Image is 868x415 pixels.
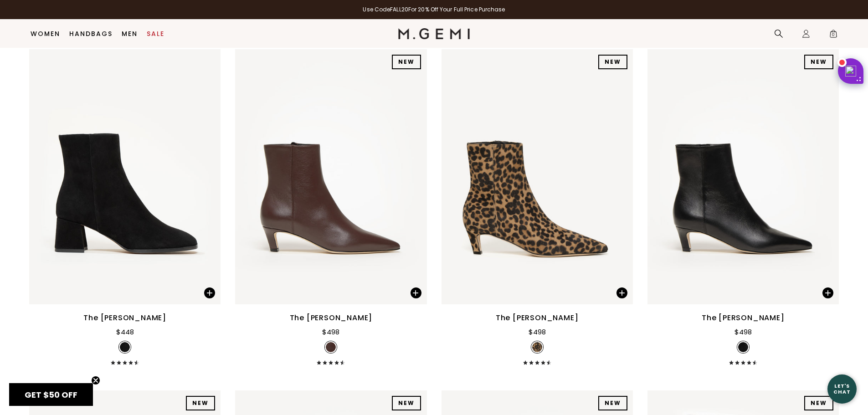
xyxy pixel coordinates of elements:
[529,327,546,338] div: $498
[496,313,579,323] div: The [PERSON_NAME]
[29,49,221,365] a: The CristinaThe CristinaThe [PERSON_NAME]$448
[398,28,470,39] img: M.Gemi
[186,396,215,410] div: NEW
[734,327,752,338] div: $498
[702,313,785,323] div: The [PERSON_NAME]
[827,383,857,395] div: Let's Chat
[9,383,93,406] div: GET $50 OFFClose teaser
[392,55,421,69] div: NEW
[598,55,627,69] div: NEW
[147,30,164,37] a: Sale
[235,49,426,365] a: The DelfinaNEWThe DelfinaThe [PERSON_NAME]$498
[326,342,336,352] img: v_7257538920507_SWATCH_50x.jpg
[829,31,838,40] span: 0
[390,5,408,13] strong: FALL20
[804,55,833,69] div: NEW
[647,49,839,304] img: The Delfina
[235,49,426,304] img: The Delfina
[83,313,166,323] div: The [PERSON_NAME]
[738,342,748,352] img: v_7257538887739_SWATCH_50x.jpg
[91,376,100,385] button: Close teaser
[392,396,421,410] div: NEW
[804,396,833,410] div: NEW
[322,327,339,338] div: $498
[442,49,633,304] img: The Delfina
[120,342,130,352] img: v_12078_SWATCH_50x.jpg
[116,327,134,338] div: $448
[532,342,542,352] img: v_7389678796859_SWATCH_50x.jpg
[442,49,633,365] a: The DelfinaNEWThe DelfinaThe [PERSON_NAME]$498
[122,30,138,37] a: Men
[29,49,221,304] img: The Cristina
[598,396,627,410] div: NEW
[31,30,60,37] a: Women
[69,30,113,37] a: Handbags
[647,49,839,365] a: The DelfinaNEWThe DelfinaThe [PERSON_NAME]$498
[633,49,824,304] img: The Delfina
[221,49,412,304] img: The Cristina
[25,389,77,400] span: GET $50 OFF
[426,49,618,304] img: The Delfina
[290,313,373,323] div: The [PERSON_NAME]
